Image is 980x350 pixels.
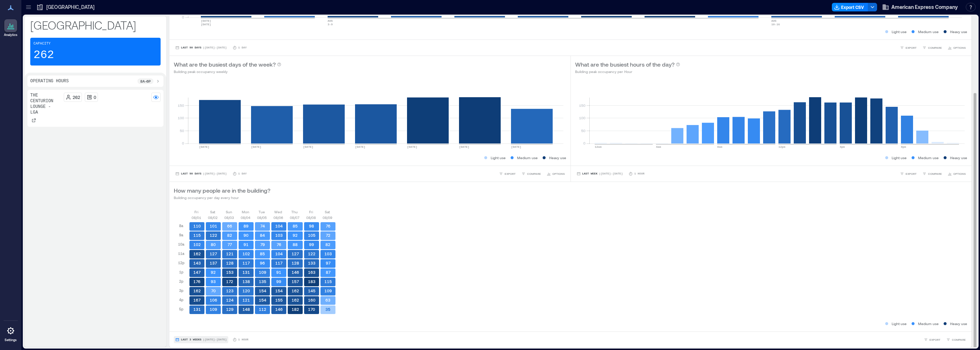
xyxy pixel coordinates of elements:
text: 89 [244,224,249,228]
p: Fri [309,209,313,215]
text: 96 [260,261,265,265]
text: 105 [308,233,316,237]
tspan: 0 [182,15,184,19]
p: Capacity [33,41,51,47]
text: 85 [260,251,265,256]
text: 131 [243,270,250,275]
text: 122 [308,251,316,256]
button: EXPORT [497,170,517,177]
text: 154 [259,288,266,293]
p: 8a - 6p [140,78,151,84]
tspan: 100 [178,116,184,120]
text: AUG [328,19,333,22]
text: 3-9 [328,23,333,26]
text: [DATE] [511,145,521,148]
text: 104 [275,224,283,228]
button: COMPARE [520,170,542,177]
text: [DATE] [199,145,209,148]
text: 146 [292,270,299,275]
span: American Express Company [891,4,958,11]
text: 110 [193,224,201,228]
text: 182 [292,307,299,312]
text: 12am [595,145,601,148]
text: 82 [325,242,330,247]
p: 5p [179,306,183,312]
text: 91 [244,242,249,247]
p: Light use [892,155,907,161]
text: 157 [292,279,299,284]
text: 66 [227,224,232,228]
text: [DATE] [407,145,417,148]
p: 262 [73,94,80,100]
p: 12p [178,260,184,266]
p: 08/05 [257,215,267,220]
text: 102 [243,251,250,256]
p: Heavy use [950,321,967,327]
text: 12pm [778,145,785,148]
p: 1 Day [238,172,247,176]
p: 08/04 [241,215,250,220]
text: 98 [309,224,314,228]
span: OPTIONS [953,46,966,50]
p: Mon [242,209,249,215]
text: 8am [717,145,723,148]
text: 155 [275,298,283,302]
p: Light use [892,29,907,35]
p: 0 [94,94,96,100]
text: 129 [226,307,234,312]
text: 162 [193,251,201,256]
text: 121 [243,298,250,302]
text: 106 [210,298,217,302]
button: Export CSV [832,3,868,11]
span: EXPORT [906,46,917,50]
button: EXPORT [898,170,918,177]
p: 3p [179,288,183,293]
p: 08/06 [273,215,283,220]
text: 172 [226,279,233,284]
button: Last 90 Days |[DATE]-[DATE] [174,44,228,51]
p: 08/08 [306,215,316,220]
text: 101 [210,224,217,228]
text: 120 [243,288,250,293]
tspan: 0 [583,141,585,145]
text: 80 [211,242,216,247]
text: 127 [292,251,299,256]
text: 131 [193,307,201,312]
text: 162 [292,298,299,302]
p: 262 [33,48,54,62]
text: 76 [277,242,281,247]
p: 08/09 [323,215,332,220]
text: 154 [275,288,283,293]
p: 1 Hour [634,172,645,176]
p: Heavy use [950,29,967,35]
p: 08/07 [290,215,299,220]
p: Building occupancy per day every hour [174,195,270,200]
p: 1p [179,269,183,275]
tspan: 50 [581,129,585,133]
p: 4p [179,297,183,303]
p: Operating Hours [30,78,69,84]
text: 72 [326,233,330,237]
button: EXPORT [922,336,942,343]
text: 138 [243,279,250,284]
text: 162 [292,288,299,293]
p: Wed [274,209,282,215]
a: Analytics [2,17,20,39]
text: 97 [326,261,331,265]
p: Fri [194,209,198,215]
tspan: 0 [182,141,184,145]
text: 109 [210,307,217,312]
span: OPTIONS [552,172,565,176]
p: 11a [178,251,184,256]
span: OPTIONS [953,172,966,176]
text: 109 [259,270,266,275]
button: OPTIONS [946,44,967,51]
button: COMPARE [945,336,967,343]
text: 176 [193,279,200,284]
p: Light use [491,155,506,161]
tspan: 100 [579,116,585,120]
span: COMPARE [928,46,942,50]
text: 153 [226,270,234,275]
button: Last 90 Days |[DATE]-[DATE] [174,170,228,177]
p: Thu [291,209,298,215]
